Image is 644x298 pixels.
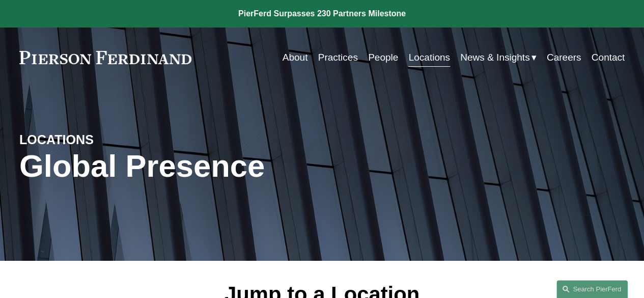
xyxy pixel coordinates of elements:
[19,148,423,184] h1: Global Presence
[460,49,529,66] span: News & Insights
[547,48,581,67] a: Careers
[556,280,628,298] a: Search this site
[408,48,450,67] a: Locations
[368,48,398,67] a: People
[460,48,536,67] a: folder dropdown
[19,132,171,148] h4: LOCATIONS
[592,48,625,67] a: Contact
[318,48,358,67] a: Practices
[283,48,308,67] a: About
